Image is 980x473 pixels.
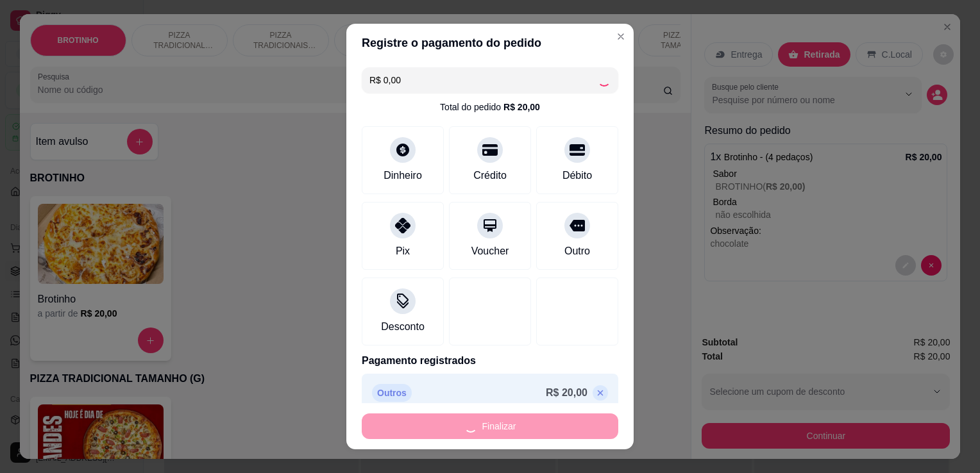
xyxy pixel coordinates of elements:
[381,319,425,335] div: Desconto
[611,26,631,47] button: Close
[396,244,410,259] div: Pix
[564,244,590,259] div: Outro
[503,101,540,113] div: R$ 20,00
[440,101,540,113] div: Total do pedido
[384,168,422,183] div: Dinheiro
[546,385,587,401] p: R$ 20,00
[473,168,507,183] div: Crédito
[598,74,611,87] div: Loading
[471,244,509,259] div: Voucher
[562,168,592,183] div: Débito
[346,24,634,62] header: Registre o pagamento do pedido
[372,384,412,402] p: Outros
[369,67,598,93] input: Ex.: hambúrguer de cordeiro
[362,353,618,369] p: Pagamento registrados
